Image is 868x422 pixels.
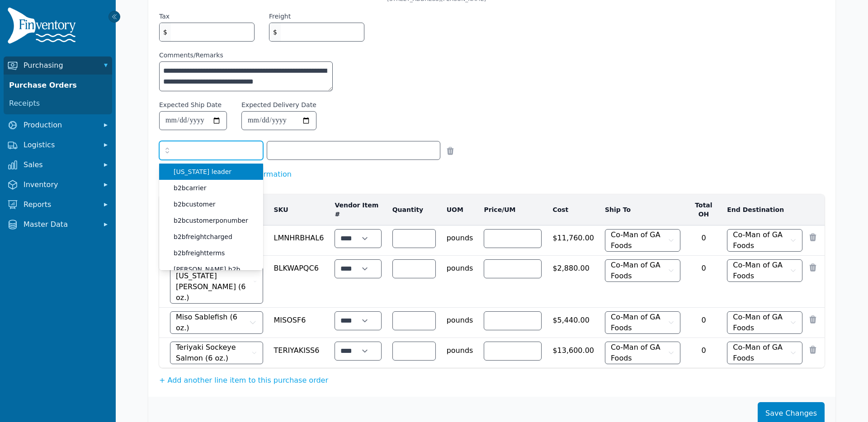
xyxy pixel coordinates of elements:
[170,259,263,304] button: Blackened Wild [US_STATE] [PERSON_NAME] (6 oz.)
[24,120,96,131] span: Production
[160,23,171,41] span: $
[7,7,80,47] img: Finventory
[174,249,256,258] span: b2bfreightterms
[478,194,547,225] th: Price/UM
[4,136,112,154] button: Logistics
[170,342,263,364] button: Teriyaki Sockeye Salmon (6 oz.)
[269,338,330,368] td: TERIYAKISS6
[808,263,817,272] button: Remove
[269,194,330,225] th: SKU
[611,312,666,333] span: Co-Man of GA Foods
[686,225,722,256] td: 0
[329,194,387,225] th: Vendor Item #
[170,311,263,334] button: Miso Sablefish (6 oz.)
[269,225,330,256] td: LMNHRBHAL6
[686,256,722,308] td: 0
[176,342,250,364] span: Teriyaki Sockeye Salmon (6 oz.)
[605,229,680,252] button: Co-Man of GA Foods
[733,342,788,364] span: Co-Man of GA Foods
[24,199,96,210] span: Reports
[269,256,330,308] td: BLKWAPQC6
[159,51,333,60] label: Comments/Remarks
[4,156,112,174] button: Sales
[447,259,473,274] span: pounds
[733,230,788,251] span: Co-Man of GA Foods
[611,260,666,281] span: Co-Man of GA Foods
[611,230,666,251] span: Co-Man of GA Foods
[547,194,599,225] th: Cost
[4,176,112,194] button: Inventory
[24,60,96,71] span: Purchasing
[174,183,256,192] span: b2bcarrier
[174,216,256,225] span: b2bcustomerponumber
[686,308,722,338] td: 0
[24,179,96,190] span: Inventory
[611,342,666,364] span: Co-Man of GA Foods
[447,311,473,326] span: pounds
[808,233,817,242] button: Remove
[733,260,788,281] span: Co-Man of GA Foods
[241,100,316,109] label: Expected Delivery Date
[447,342,473,356] span: pounds
[269,12,291,21] label: Freight
[727,342,802,364] button: Co-Man of GA Foods
[4,116,112,134] button: Production
[447,229,473,244] span: pounds
[24,159,96,170] span: Sales
[605,259,680,282] button: Co-Man of GA Foods
[5,94,110,113] a: Receipts
[605,342,680,364] button: Co-Man of GA Foods
[686,194,722,225] th: Total OH
[4,196,112,214] button: Reports
[4,216,112,234] button: Master Data
[24,219,96,230] span: Master Data
[808,315,817,324] button: Remove
[4,56,112,75] button: Purchasing
[686,338,722,368] td: 0
[174,200,256,209] span: b2bcustomer
[176,260,251,303] span: Blackened Wild [US_STATE] [PERSON_NAME] (6 oz.)
[159,12,170,21] label: Tax
[808,345,817,354] button: Remove
[176,312,247,333] span: Miso Sablefish (6 oz.)
[159,100,222,109] label: Expected Ship Date
[727,259,802,282] button: Co-Man of GA Foods
[441,194,479,225] th: UOM
[552,342,594,356] span: $13,600.00
[599,194,686,225] th: Ship To
[5,76,110,94] a: Purchase Orders
[387,194,441,225] th: Quantity
[269,23,281,41] span: $
[552,259,594,274] span: $2,880.00
[552,229,594,244] span: $11,760.00
[24,140,96,150] span: Logistics
[174,265,256,274] span: [PERSON_NAME] b2b
[605,311,680,334] button: Co-Man of GA Foods
[727,229,802,252] button: Co-Man of GA Foods
[174,167,256,176] span: [US_STATE] leader
[159,375,328,386] button: + Add another line item to this purchase order
[722,194,808,225] th: End Destination
[174,232,256,241] span: b2bfreightcharged
[727,311,802,334] button: Co-Man of GA Foods
[552,311,594,326] span: $5,440.00
[269,308,330,338] td: MISOSF6
[733,312,788,333] span: Co-Man of GA Foods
